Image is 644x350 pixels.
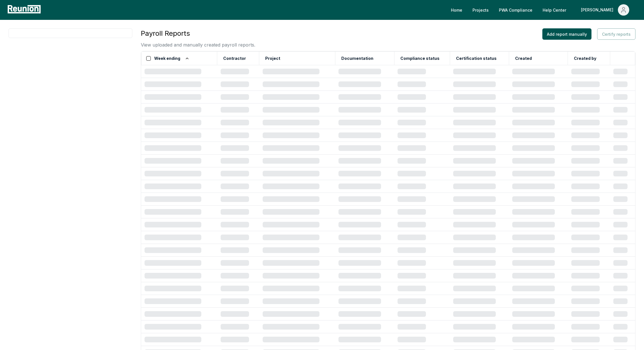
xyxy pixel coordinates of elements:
button: Project [264,53,281,64]
button: Week ending [153,53,191,64]
a: Help Center [538,4,571,16]
button: Certification status [455,53,498,64]
button: Contractor [222,53,247,64]
h3: Payroll Reports [141,28,255,39]
button: Created [514,53,533,64]
nav: Main [446,4,638,16]
button: Add report manually [542,28,591,40]
button: Documentation [340,53,375,64]
a: Projects [468,4,493,16]
a: Home [446,4,467,16]
p: View uploaded and manually created payroll reports. [141,41,255,48]
button: Compliance status [399,53,441,64]
div: [PERSON_NAME] [581,4,616,16]
button: Created by [573,53,597,64]
a: PWA Compliance [494,4,537,16]
button: [PERSON_NAME] [576,4,634,16]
